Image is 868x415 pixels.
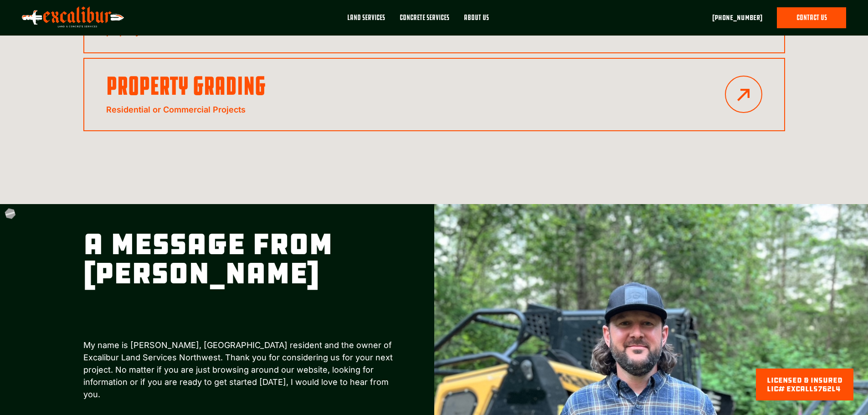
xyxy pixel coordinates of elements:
a: About Us [457,7,496,36]
p: Residential or Commercial Projects [106,103,303,116]
a: [PHONE_NUMBER] [712,12,762,23]
div: About Us [464,13,489,23]
a: contact us [777,7,846,28]
div: licensed & Insured lic# EXCALLS762L4 [767,376,842,393]
a: Property GradingResidential or Commercial Projects [83,58,785,131]
h2: A Message from [PERSON_NAME] [83,230,398,288]
h3: Property Grading [106,73,303,99]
